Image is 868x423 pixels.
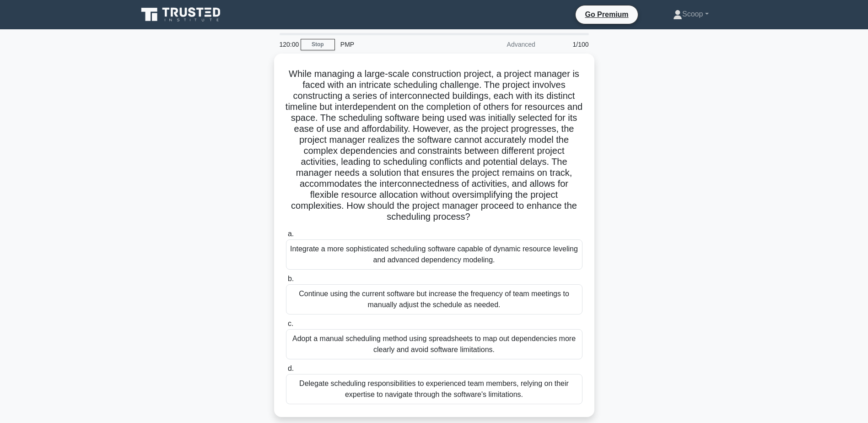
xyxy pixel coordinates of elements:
a: Scoop [651,5,730,23]
div: 1/100 [541,35,594,54]
div: Continue using the current software but increase the frequency of team meetings to manually adjus... [286,284,582,315]
span: a. [288,230,294,238]
span: b. [288,275,294,282]
div: Integrate a more sophisticated scheduling software capable of dynamic resource leveling and advan... [286,239,582,270]
div: PMP [335,35,461,54]
div: 120:00 [274,35,301,54]
a: Go Premium [579,9,634,20]
h5: While managing a large-scale construction project, a project manager is faced with an intricate s... [285,68,583,223]
div: Adopt a manual scheduling method using spreadsheets to map out dependencies more clearly and avoi... [286,329,582,359]
span: c. [288,320,293,327]
div: Delegate scheduling responsibilities to experienced team members, relying on their expertise to n... [286,374,582,404]
a: Stop [301,39,335,50]
span: d. [288,364,294,372]
div: Advanced [461,35,541,54]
